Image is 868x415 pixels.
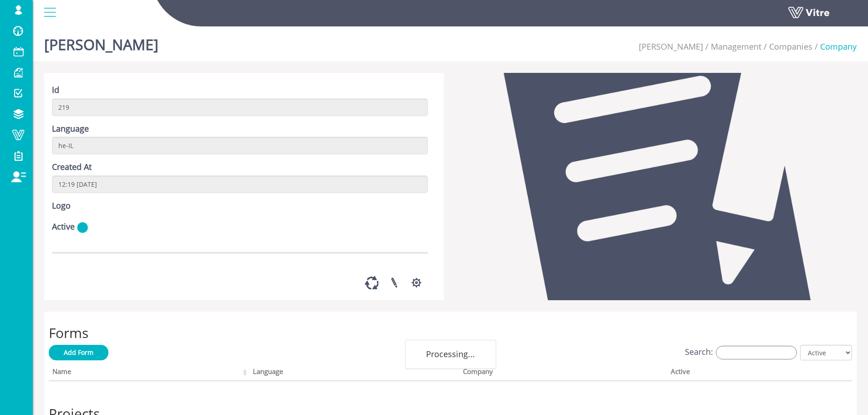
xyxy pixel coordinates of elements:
[49,325,852,340] h2: Forms
[52,123,89,135] label: Language
[459,364,667,382] th: Company
[716,346,797,359] input: Search:
[667,364,812,382] th: Active
[52,161,92,173] label: Created At
[812,41,857,53] li: Company
[52,84,59,96] label: Id
[249,364,459,382] th: Language
[639,41,703,52] a: [PERSON_NAME]
[685,346,797,359] label: Search:
[49,364,249,382] th: Name
[769,41,812,52] a: Companies
[44,23,159,61] h1: [PERSON_NAME]
[49,345,108,360] a: Add Form
[52,200,71,212] label: Logo
[703,41,761,53] li: Management
[77,222,88,233] img: yes
[405,340,496,369] div: Processing...
[64,348,93,357] span: Add Form
[52,221,75,233] label: Active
